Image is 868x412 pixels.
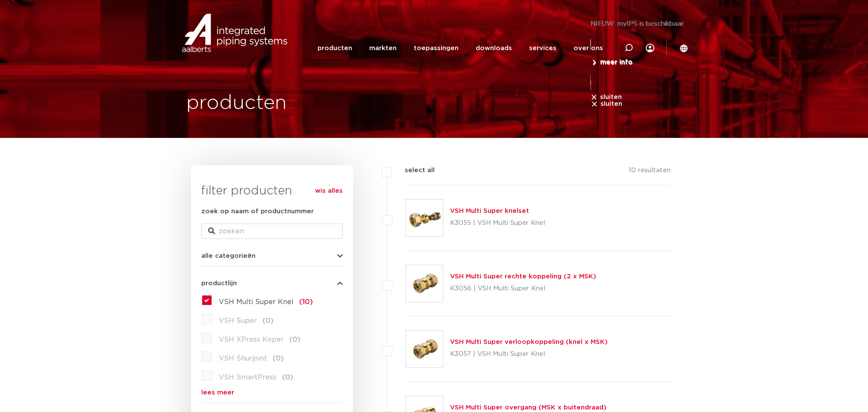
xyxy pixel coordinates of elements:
button: alle categorieën [201,253,343,259]
span: sluiten [600,101,622,107]
img: Thumbnail for VSH Multi Super verloopkoppeling (knel x MSK) [406,331,443,367]
img: Thumbnail for VSH Multi Super knelset [406,200,443,236]
span: (0) [273,355,284,362]
span: productlijn [201,280,237,287]
span: (0) [262,317,274,324]
label: select all [392,165,435,176]
span: (0) [282,374,293,381]
a: sluiten [591,100,622,108]
p: 10 resultaten [629,165,671,179]
h3: filter producten [201,182,343,200]
a: lees meer [201,389,343,396]
span: VSH XPress Koper [219,336,284,343]
p: K3056 | VSH Multi Super Knel [450,282,596,296]
a: wis alles [315,186,343,196]
img: Thumbnail for VSH Multi Super rechte koppeling (2 x MSK) [406,265,443,302]
span: VSH Multi Super Knel [219,299,294,305]
a: meer info [591,59,633,67]
span: meer info [600,60,633,66]
span: (10) [299,299,313,305]
span: VSH SmartPress [219,374,277,381]
p: K3057 | VSH Multi Super Knel [450,347,608,361]
p: K3055 | VSH Multi Super Knel [450,216,545,230]
span: VSH Shurjoint [219,355,267,362]
a: VSH Multi Super rechte koppeling (2 x MSK) [450,273,596,280]
span: (0) [289,336,300,343]
a: VSH Multi Super knelset [450,208,529,214]
input: zoeken [201,224,343,239]
span: NIEUW: myIPS is beschikbaar [591,21,684,27]
span: alle categorieën [201,253,256,259]
a: VSH Multi Super verloopkoppeling (knel x MSK) [450,339,608,345]
button: productlijn [201,280,343,287]
span: VSH Super [219,317,257,324]
label: zoek op naam of productnummer [201,206,314,217]
a: VSH Multi Super overgang (MSK x buitendraad) [450,404,606,411]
